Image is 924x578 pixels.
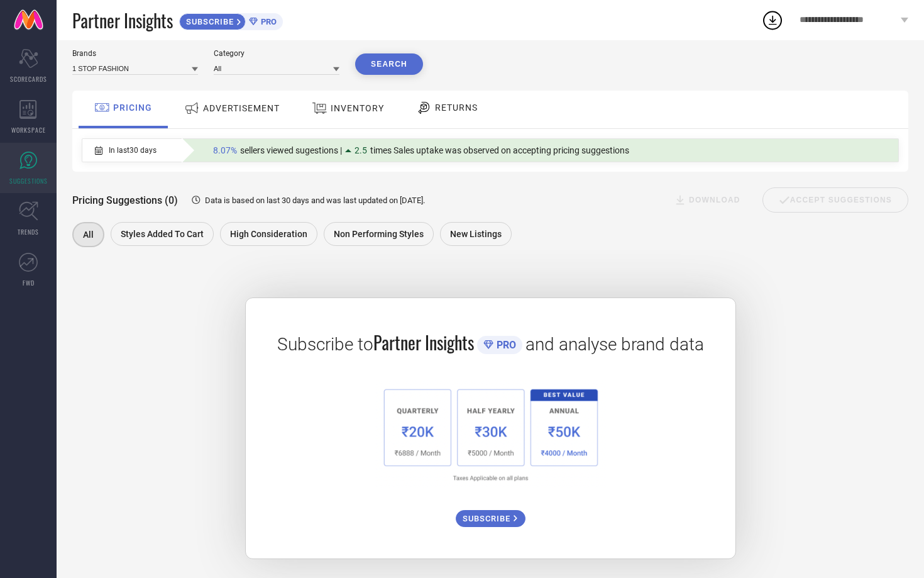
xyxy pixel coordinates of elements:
div: Open download list [761,9,784,31]
span: times Sales uptake was observed on accepting pricing suggestions [370,145,629,155]
span: All [83,230,94,240]
span: PRO [493,339,516,351]
span: sellers viewed sugestions | [240,145,342,155]
span: SCORECARDS [10,74,47,84]
span: and analyse brand data [525,334,704,355]
a: SUBSCRIBEPRO [179,10,283,30]
div: Percentage of sellers who have viewed suggestions for the current Insight Type [207,142,635,158]
span: Subscribe to [277,334,373,355]
span: Partner Insights [373,330,474,355]
span: SUBSCRIBE [463,514,514,523]
span: New Listings [450,229,502,239]
span: SUGGESTIONS [9,176,48,186]
div: Accept Suggestions [762,187,908,213]
span: ADVERTISEMENT [203,103,280,113]
span: RETURNS [435,103,478,113]
span: In last 30 days [109,146,157,155]
span: 2.5 [355,145,367,155]
span: Non Performing Styles [334,229,424,239]
div: Category [214,49,339,58]
a: SUBSCRIBE [456,501,525,527]
span: Pricing Suggestions (0) [72,194,178,206]
span: Partner Insights [72,8,173,33]
span: INVENTORY [331,103,384,113]
span: PRO [258,17,277,26]
span: TRENDS [18,227,39,236]
span: WORKSPACE [11,125,46,135]
button: Search [355,53,423,75]
span: Data is based on last 30 days and was last updated on [DATE] . [205,196,425,205]
span: PRICING [113,103,152,113]
span: Styles Added To Cart [121,229,204,239]
div: Brands [72,49,198,58]
img: 1a6fb96cb29458d7132d4e38d36bc9c7.png [375,381,606,488]
span: 8.07% [213,145,237,155]
span: FWD [23,278,35,287]
span: High Consideration [230,229,307,239]
span: SUBSCRIBE [180,17,237,26]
